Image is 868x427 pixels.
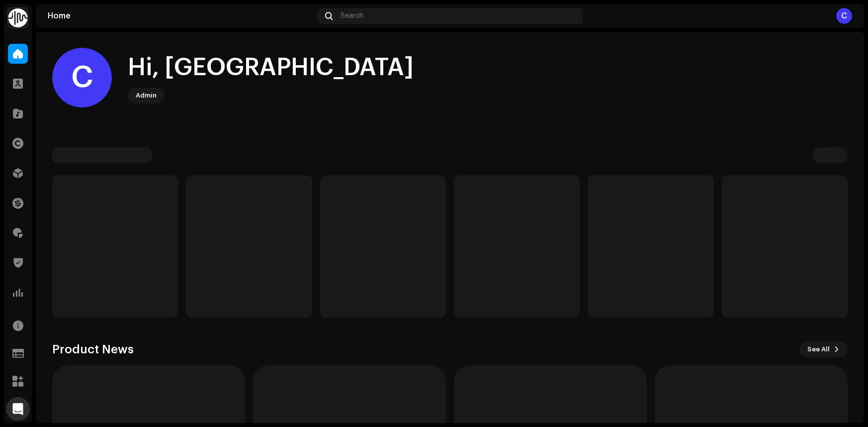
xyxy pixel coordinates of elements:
[799,341,848,357] button: See All
[6,397,30,421] div: Open Intercom Messenger
[836,8,852,24] div: C
[341,12,363,20] span: Search
[807,339,830,359] span: See All
[128,52,414,84] div: Hi, [GEOGRAPHIC_DATA]
[8,8,28,28] img: 0f74c21f-6d1c-4dbc-9196-dbddad53419e
[136,90,157,102] div: Admin
[48,12,313,20] div: Home
[52,341,134,357] h3: Product News
[52,48,112,107] div: C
